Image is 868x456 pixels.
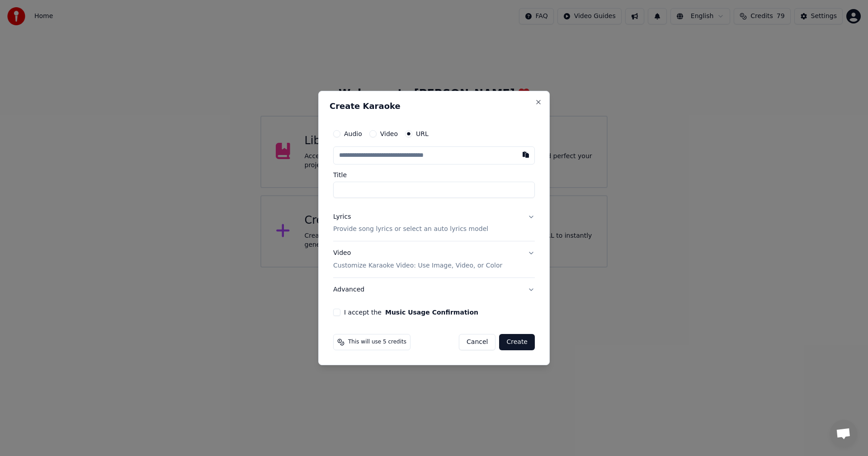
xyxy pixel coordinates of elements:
div: Lyrics [333,212,351,221]
button: VideoCustomize Karaoke Video: Use Image, Video, or Color [333,242,535,278]
button: Advanced [333,278,535,301]
label: Video [380,131,398,137]
label: URL [416,131,429,137]
span: This will use 5 credits [348,338,406,346]
button: LyricsProvide song lyrics or select an auto lyrics model [333,205,535,241]
label: Title [333,172,535,178]
p: Customize Karaoke Video: Use Image, Video, or Color [333,261,502,270]
label: Audio [344,131,362,137]
button: I accept the [385,309,478,315]
label: I accept the [344,309,478,315]
p: Provide song lyrics or select an auto lyrics model [333,225,488,234]
h2: Create Karaoke [330,102,538,110]
div: Video [333,249,502,271]
button: Cancel [459,334,495,350]
button: Create [499,334,535,350]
